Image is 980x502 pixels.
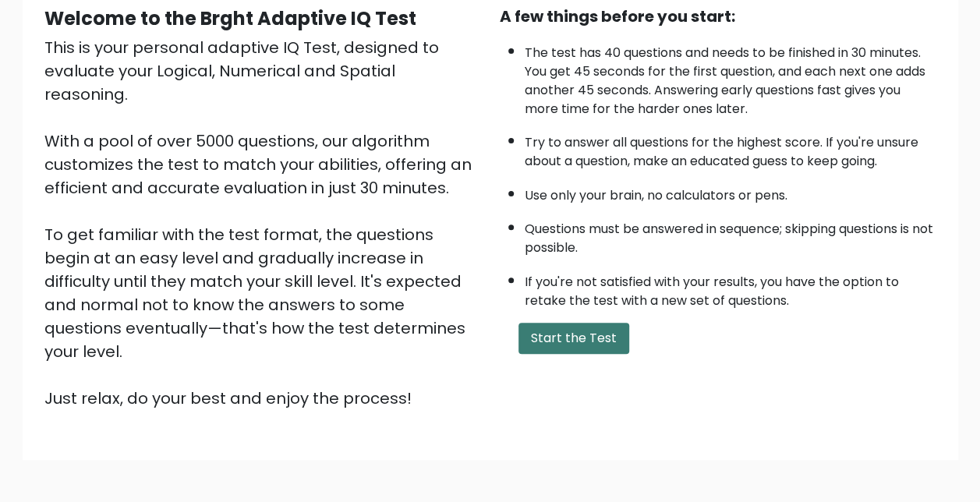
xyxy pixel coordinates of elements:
[44,5,416,31] b: Welcome to the Brght Adaptive IQ Test
[500,5,936,28] div: A few things before you start:
[525,125,936,171] li: Try to answer all questions for the highest score. If you're unsure about a question, make an edu...
[518,323,629,354] button: Start the Test
[525,179,936,205] li: Use only your brain, no calculators or pens.
[525,265,936,310] li: If you're not satisfied with your results, you have the option to retake the test with a new set ...
[525,36,936,118] li: The test has 40 questions and needs to be finished in 30 minutes. You get 45 seconds for the firs...
[44,36,481,410] div: This is your personal adaptive IQ Test, designed to evaluate your Logical, Numerical and Spatial ...
[525,212,936,257] li: Questions must be answered in sequence; skipping questions is not possible.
